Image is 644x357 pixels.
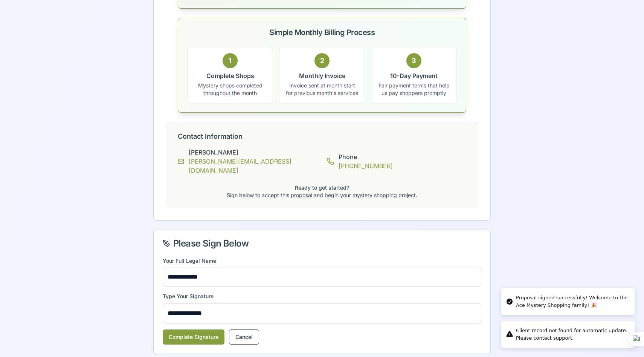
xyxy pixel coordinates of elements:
[194,71,267,80] p: Complete Shops
[189,157,317,175] p: [PERSON_NAME][EMAIL_ADDRESS][DOMAIN_NAME]
[516,327,629,342] div: Client record not found for automatic update. Please contact support.
[516,294,629,309] div: Proposal signed successfully! Welcome to the Ace Mystery Shopping family! 🎉
[377,82,450,97] p: Fair payment terms that help us pay shoppers promptly
[377,71,450,80] p: 10-Day Payment
[223,53,238,68] div: 1
[406,53,421,68] div: 3
[178,184,466,192] p: Ready to get started?
[194,82,267,97] p: Mystery shops completed throughout the month
[163,257,481,265] label: Your Full Legal Name
[314,53,330,68] div: 2
[163,329,224,345] button: Complete Signature
[339,161,393,170] p: [PHONE_NUMBER]
[178,192,466,199] p: Sign below to accept this proposal and begin your mystery shopping project.
[229,329,259,345] button: Cancel
[187,27,457,38] div: Simple Monthly Billing Process
[178,131,466,142] h3: Contact Information
[163,293,481,300] label: Type Your Signature
[285,71,359,80] p: Monthly Invoice
[189,148,317,157] p: [PERSON_NAME]
[285,82,359,97] p: Invoice sent at month start for previous month's services
[163,239,481,248] div: Please Sign Below
[339,152,393,161] p: Phone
